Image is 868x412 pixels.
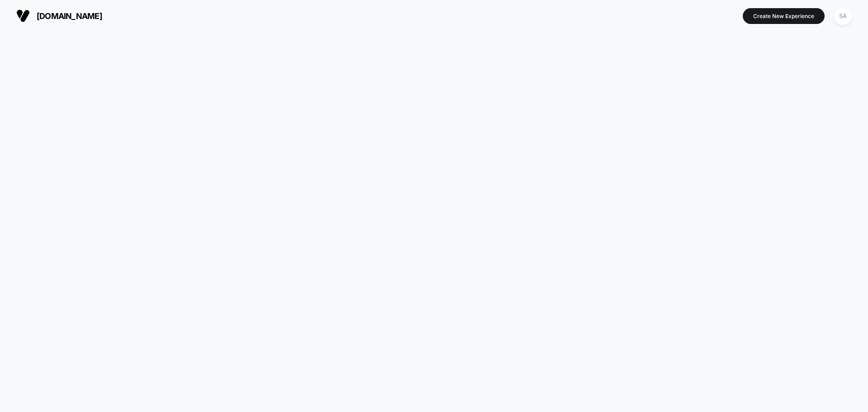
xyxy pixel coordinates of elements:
button: Create New Experience [743,8,825,24]
div: SA [834,7,852,25]
img: Visually logo [16,9,30,23]
span: [DOMAIN_NAME] [37,11,102,21]
button: SA [831,7,854,25]
button: [DOMAIN_NAME] [14,9,105,23]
